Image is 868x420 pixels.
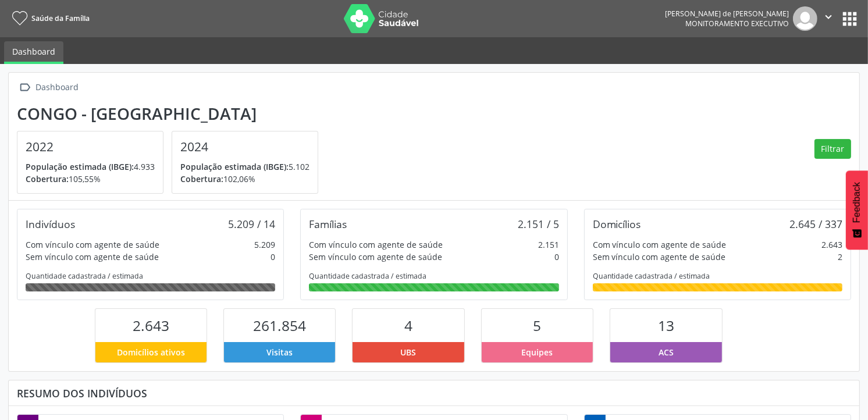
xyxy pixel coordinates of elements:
[254,239,275,251] div: 5.209
[685,19,789,29] span: Monitoramento Executivo
[26,218,75,230] div: Indivíduos
[180,161,310,173] p: 5.102
[26,271,275,281] div: Quantidade cadastrada / estimada
[839,9,860,29] button: apps
[789,218,842,230] div: 2.645 / 337
[17,387,851,400] div: Resumo dos indivíduos
[538,239,559,251] div: 2.151
[17,79,81,96] a:  Dashboard
[253,316,306,335] span: 261.854
[852,182,862,223] span: Feedback
[17,104,326,123] div: Congo - [GEOGRAPHIC_DATA]
[838,251,842,263] div: 2
[17,79,34,96] i: 
[26,173,69,184] span: Cobertura:
[658,316,674,335] span: 13
[593,271,842,281] div: Quantidade cadastrada / estimada
[271,251,275,263] div: 0
[593,218,641,230] div: Domicílios
[34,79,81,96] div: Dashboard
[26,173,155,185] p: 105,55%
[846,170,868,250] button: Feedback - Mostrar pesquisa
[518,218,559,230] div: 2.151 / 5
[822,10,835,23] i: 
[665,9,789,19] div: [PERSON_NAME] de [PERSON_NAME]
[26,161,155,173] p: 4.933
[31,13,90,23] span: Saúde da Família
[659,346,674,358] span: ACS
[8,9,90,28] a: Saúde da Família
[404,316,412,335] span: 4
[533,316,541,335] span: 5
[401,346,417,358] span: UBS
[180,173,310,185] p: 102,06%
[814,139,851,159] button: Filtrar
[554,251,559,263] div: 0
[117,346,185,358] span: Domicílios ativos
[821,239,842,251] div: 2.643
[26,251,159,263] div: Sem vínculo com agente de saúde
[593,251,726,263] div: Sem vínculo com agente de saúde
[309,251,442,263] div: Sem vínculo com agente de saúde
[817,6,839,31] button: 
[26,140,155,154] h4: 2022
[309,271,558,281] div: Quantidade cadastrada / estimada
[266,346,293,358] span: Visitas
[228,218,275,230] div: 5.209 / 14
[521,346,553,358] span: Equipes
[180,173,223,184] span: Cobertura:
[26,239,159,251] div: Com vínculo com agente de saúde
[133,316,169,335] span: 2.643
[180,161,289,172] span: População estimada (IBGE):
[180,140,310,154] h4: 2024
[4,41,63,64] a: Dashboard
[793,6,817,31] img: img
[309,218,347,230] div: Famílias
[593,239,727,251] div: Com vínculo com agente de saúde
[26,161,134,172] span: População estimada (IBGE):
[309,239,443,251] div: Com vínculo com agente de saúde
